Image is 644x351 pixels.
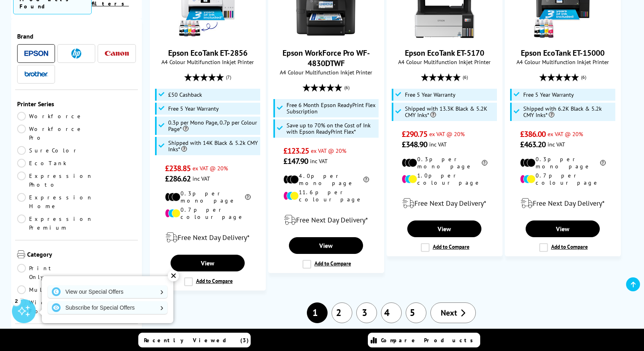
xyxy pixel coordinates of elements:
a: Brother [24,69,48,79]
span: £348.90 [402,139,428,150]
li: 0.3p per mono page [165,190,251,204]
span: Save up to 70% on the Cost of Ink with Epson ReadyPrint Flex* [287,122,377,135]
div: 2 [12,296,21,305]
a: Epson WorkForce Pro WF-4830DTWF [283,48,370,68]
a: Epson EcoTank ET-2856 [178,33,238,41]
span: £123.25 [283,146,309,156]
span: Recently Viewed (3) [144,337,249,344]
span: inc VAT [192,175,210,182]
div: ✕ [168,270,179,281]
a: Expression Premium [17,214,93,232]
a: Recently Viewed (3) [138,333,251,347]
li: 0.7p per colour page [520,172,606,186]
a: Epson EcoTank ET-2856 [168,48,247,58]
a: View [171,255,245,271]
span: £147.90 [283,156,308,166]
li: 0.3p per mono page [520,156,606,170]
span: A4 Colour Multifunction Inkjet Printer [154,58,261,66]
a: EcoTank [17,159,77,168]
span: A4 Colour Multifunction Inkjet Printer [509,58,617,66]
a: SureColor [17,146,79,155]
a: Epson EcoTank ET-5170 [405,48,484,58]
img: HP [71,49,81,58]
span: £50 Cashback [168,92,202,98]
div: modal_delivery [154,226,261,249]
span: Free 5 Year Warranty [405,92,456,98]
li: 0.3p per mono page [402,156,487,170]
a: View [407,220,481,237]
a: Epson WorkForce Pro WF-4830DTWF [296,33,356,41]
a: HP [65,49,88,58]
span: (6) [581,70,586,85]
a: Workforce Pro [17,125,83,142]
span: Compare Products [381,337,477,344]
span: Shipped with 14K Black & 5.2k CMY Inks* [168,140,258,152]
span: Category [27,250,136,260]
label: Add to Compare [539,243,588,252]
span: ex VAT @ 20% [429,130,465,138]
span: Shipped with 13.3K Black & 5.2K CMY Inks* [405,105,495,118]
label: Add to Compare [421,243,469,252]
a: Epson EcoTank ET-5170 [414,33,474,41]
span: ex VAT @ 20% [548,130,583,138]
span: £463.20 [520,139,546,150]
div: modal_delivery [509,192,617,214]
div: modal_delivery [273,209,380,231]
span: £386.00 [520,129,546,139]
a: Epson [24,49,48,58]
a: Next [430,302,476,323]
a: Compare Products [368,333,480,347]
li: 1.0p per colour page [402,172,487,186]
a: Subscribe for Special Offers [48,301,167,314]
span: (6) [344,80,349,95]
a: View [526,220,600,237]
span: Free 5 Year Warranty [523,92,574,98]
span: Brand [17,32,136,40]
span: Printer Series [17,100,136,108]
span: 0.3p per Mono Page, 0.7p per Colour Page* [168,119,258,132]
span: Free 6 Month Epson ReadyPrint Flex Subscription [287,102,377,115]
a: Expression Photo [17,172,93,189]
div: modal_delivery [391,192,498,214]
a: View our Special Offers [48,285,167,298]
span: ex VAT @ 20% [311,147,346,154]
a: Canon [105,49,129,58]
span: inc VAT [429,140,447,148]
a: 3 [356,302,377,323]
a: Workforce [17,112,83,121]
img: Category [17,250,25,258]
a: Epson EcoTank ET-15000 [533,33,593,41]
span: inc VAT [548,140,565,148]
span: Shipped with 6.2K Black & 5.2k CMY Inks* [523,105,613,118]
a: Print Only [17,264,77,281]
span: A4 Colour Multifunction Inkjet Printer [273,68,380,76]
img: Canon [105,51,129,56]
a: 5 [406,302,426,323]
span: ex VAT @ 20% [192,164,228,172]
span: £290.75 [402,129,428,139]
span: £238.85 [165,163,191,174]
span: Next [441,308,457,318]
a: 2 [332,302,352,323]
img: Brother [24,71,48,77]
li: 4.0p per mono page [283,172,369,187]
span: (6) [463,70,468,85]
li: 11.6p per colour page [283,189,369,203]
span: Free 5 Year Warranty [168,105,219,112]
a: Multifunction [17,285,104,294]
label: Add to Compare [184,277,233,286]
label: Add to Compare [302,260,351,269]
img: Epson [24,51,48,57]
span: £286.62 [165,174,191,184]
a: Epson EcoTank ET-15000 [521,48,605,58]
a: 4 [381,302,402,323]
span: (7) [226,70,231,85]
span: inc VAT [310,157,328,165]
li: 0.7p per colour page [165,206,251,220]
a: View [289,237,363,254]
span: A4 Colour Multifunction Inkjet Printer [391,58,498,66]
a: Expression Home [17,193,93,211]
